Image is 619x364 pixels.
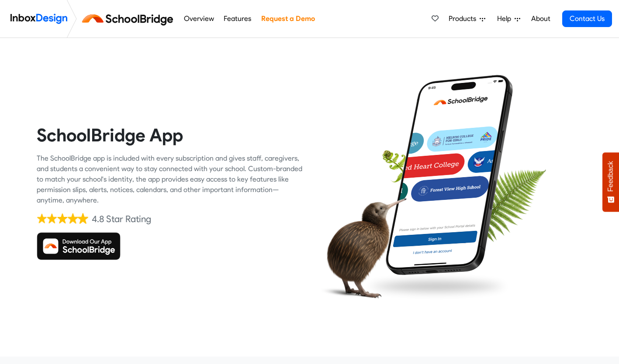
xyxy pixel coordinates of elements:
[316,190,407,306] img: kiwi_bird.png
[181,10,216,27] a: Overview
[361,270,512,302] img: shadow.png
[445,10,489,27] a: Products
[259,10,317,27] a: Request a Demo
[80,8,179,29] img: schoolbridge logo
[497,14,515,24] span: Help
[607,161,615,192] span: Feedback
[529,10,553,27] a: About
[379,74,519,276] img: phone.png
[37,153,303,206] div: The SchoolBridge app is included with every subscription and gives staff, caregivers, and student...
[449,14,480,24] span: Products
[221,10,254,27] a: Features
[92,213,151,226] div: 4.8 Star Rating
[562,10,612,27] a: Contact Us
[602,152,619,212] button: Feedback - Show survey
[37,124,303,146] heading: SchoolBridge App
[37,232,121,260] img: Download SchoolBridge App
[494,10,524,27] a: Help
